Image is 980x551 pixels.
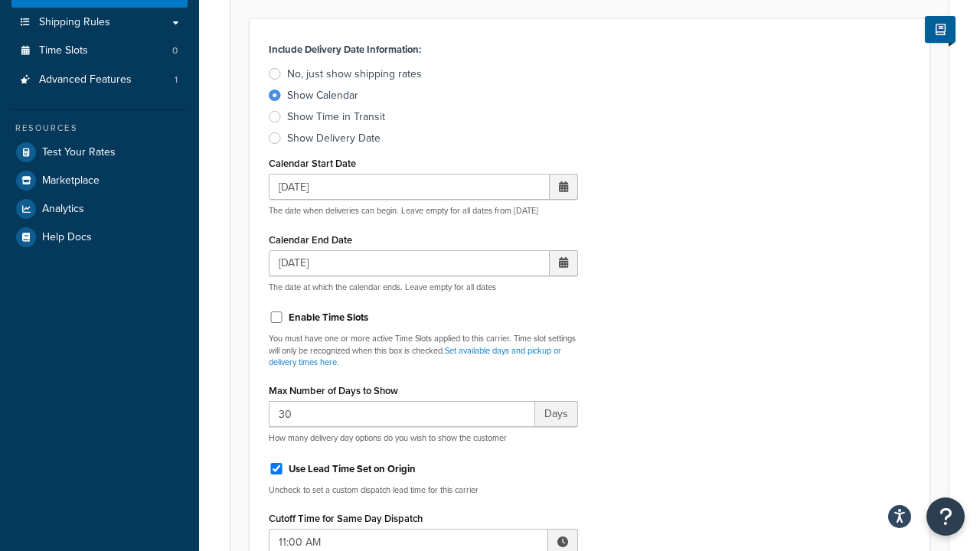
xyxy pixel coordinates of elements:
[11,8,188,37] a: Shipping Rules
[172,44,178,57] span: 0
[269,385,398,396] label: Max Number of Days to Show
[39,73,132,86] span: Advanced Features
[11,122,188,135] div: Resources
[11,66,188,94] a: Advanced Features1
[289,462,416,476] label: Use Lead Time Set on Origin
[269,513,423,524] label: Cutoff Time for Same Day Dispatch
[269,282,578,293] p: The date at which the calendar ends. Leave empty for all dates
[42,174,100,187] span: Marketplace
[269,344,561,368] a: Set available days and pickup or delivery times here.
[175,73,178,86] span: 1
[11,167,188,194] a: Marketplace
[269,333,578,368] p: You must have one or more active Time Slots applied to this carrier. Time slot settings will only...
[11,37,188,65] li: Time Slots
[11,195,188,223] a: Analytics
[926,497,965,536] button: Open Resource Center
[269,432,578,444] p: How many delivery day options do you wish to show the customer
[269,205,578,217] p: The date when deliveries can begin. Leave empty for all dates from [DATE]
[11,139,188,166] a: Test Your Rates
[269,158,356,169] label: Calendar Start Date
[11,223,188,251] a: Help Docs
[42,146,116,159] span: Test Your Rates
[269,234,352,246] label: Calendar End Date
[287,67,422,82] div: No, just show shipping rates
[11,37,188,65] a: Time Slots0
[535,401,578,427] span: Days
[925,16,955,43] button: Show Help Docs
[289,311,368,324] label: Enable Time Slots
[287,131,381,146] div: Show Delivery Date
[287,88,358,103] div: Show Calendar
[11,66,188,94] li: Advanced Features
[269,484,578,496] p: Uncheck to set a custom dispatch lead time for this carrier
[39,44,88,57] span: Time Slots
[42,231,92,244] span: Help Docs
[287,109,385,125] div: Show Time in Transit
[42,203,84,216] span: Analytics
[269,39,421,60] label: Include Delivery Date Information:
[39,16,110,29] span: Shipping Rules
